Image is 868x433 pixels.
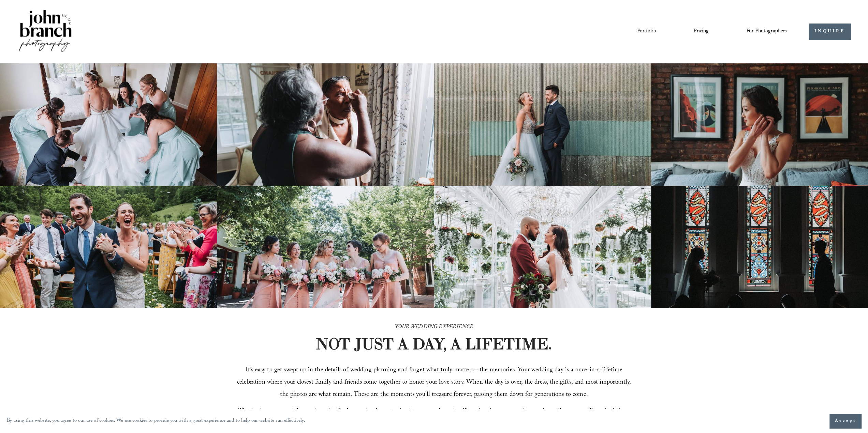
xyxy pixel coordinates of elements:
img: A bride and groom standing together, laughing, with the bride holding a bouquet in front of a cor... [434,63,651,186]
img: Bride and groom standing in an elegant greenhouse with chandeliers and lush greenery. [434,186,651,308]
img: Woman applying makeup to another woman near a window with floral curtains and autumn flowers. [217,63,434,186]
a: folder dropdown [746,26,787,37]
span: It’s easy to get swept up in the details of wedding planning and forget what truly matters—the me... [237,365,633,400]
button: Accept [829,414,861,428]
em: YOUR WEDDING EXPERIENCE [395,323,473,332]
img: John Branch IV Photography [17,9,73,55]
a: Pricing [693,26,709,37]
img: Silhouettes of a bride and groom facing each other in a church, with colorful stained glass windo... [651,186,868,308]
img: A bride and four bridesmaids in pink dresses, holding bouquets with pink and white flowers, smili... [217,186,434,308]
img: Bride adjusting earring in front of framed posters on a brick wall. [651,63,868,186]
span: For Photographers [746,26,787,37]
p: By using this website, you agree to our use of cookies. We use cookies to provide you with a grea... [7,416,305,426]
span: Accept [835,418,856,424]
a: Portfolio [637,26,656,37]
strong: NOT JUST A DAY, A LIFETIME. [315,334,551,354]
a: INQUIRE [809,24,851,40]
